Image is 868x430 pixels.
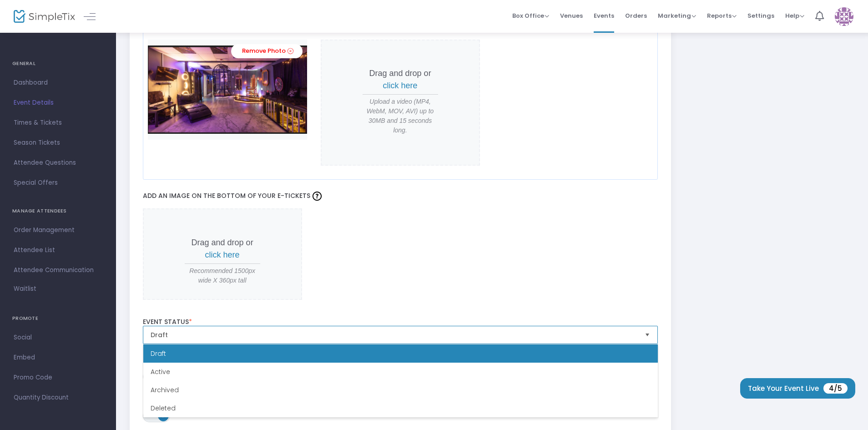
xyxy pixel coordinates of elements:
[143,318,658,326] label: Event Status
[231,44,303,58] a: Remove Photo
[14,332,102,344] span: Social
[14,157,102,169] span: Attendee Questions
[185,237,260,261] p: Drag and drop or
[14,244,102,256] span: Attendee List
[14,117,102,129] span: Times & Tickets
[12,202,104,220] h4: MANAGE ATTENDEES
[151,385,179,395] span: Archived
[363,97,438,135] span: Upload a video (MP4, WebM, MOV, AVI) up to 30MB and 15 seconds long.
[383,81,418,90] span: click here
[14,352,102,364] span: Embed
[658,11,696,20] span: Marketing
[313,192,322,201] img: question-mark
[12,309,104,328] h4: PROMOTE
[641,326,654,344] button: Select
[594,4,614,27] span: Events
[512,11,549,20] span: Box Office
[363,67,438,92] p: Drag and drop or
[625,4,647,27] span: Orders
[14,372,102,384] span: Promo Code
[14,392,102,404] span: Quantity Discount
[14,224,102,236] span: Order Management
[205,250,240,259] span: click here
[151,349,166,358] span: Draft
[740,378,855,399] button: Take Your Event Live4/5
[151,367,170,376] span: Active
[151,404,176,413] span: Deleted
[14,137,102,149] span: Season Tickets
[151,330,638,339] span: Draft
[14,97,102,109] span: Event Details
[747,4,774,27] span: Settings
[14,77,102,89] span: Dashboard
[707,11,737,20] span: Reports
[560,4,583,27] span: Venues
[14,264,102,276] span: Attendee Communication
[823,383,848,394] span: 4/5
[143,191,324,200] span: Add an image on the bottom of your e-tickets
[14,177,102,189] span: Special Offers
[14,284,36,293] span: Waitlist
[785,11,804,20] span: Help
[12,55,104,73] h4: GENERAL
[148,40,307,140] img: rW845QAAAAZJREFUAwDVw6XdHxPsGQAAAABJRU5ErkJggg==
[185,266,260,285] span: Recommended 1500px wide X 360px tall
